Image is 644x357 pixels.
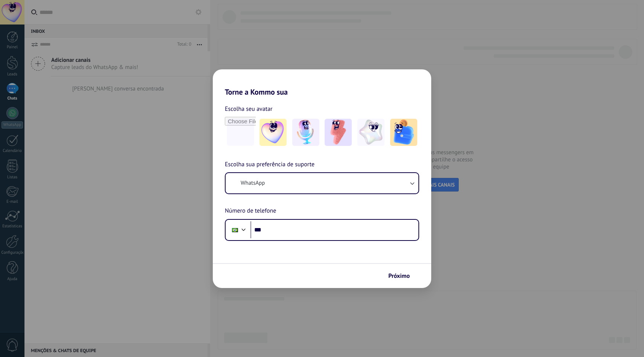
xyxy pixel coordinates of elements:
[213,69,431,97] h2: Torne a Kommo sua
[225,104,273,114] span: Escolha seu avatar
[228,222,242,238] div: Brazil: + 55
[325,119,352,146] img: -3.jpeg
[241,179,265,187] span: WhatsApp
[292,119,319,146] img: -2.jpeg
[390,119,417,146] img: -5.jpeg
[226,173,418,193] button: WhatsApp
[385,270,420,282] button: Próximo
[225,206,276,216] span: Número de telefone
[259,119,287,146] img: -1.jpeg
[357,119,385,146] img: -4.jpeg
[388,273,410,279] span: Próximo
[225,160,314,170] span: Escolha sua preferência de suporte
